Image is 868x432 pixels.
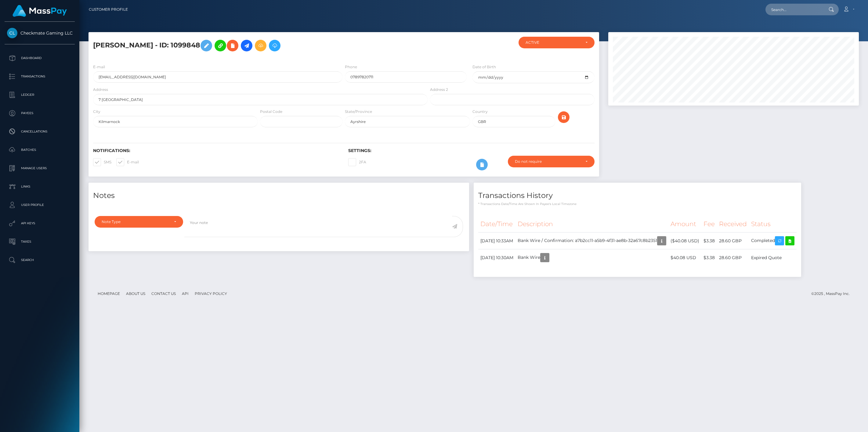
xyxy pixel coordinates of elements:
[701,249,717,266] td: $3.38
[749,233,797,249] td: Completed
[515,249,668,266] td: Bank Wire
[93,37,424,54] h5: [PERSON_NAME] - ID: 1099848
[93,87,108,92] label: Address
[701,216,717,233] th: Fee
[5,50,75,66] a: Dashboard
[515,159,580,164] div: Do not require
[478,216,515,233] th: Date/Time
[515,233,668,249] td: Bank Wire / Confirmation: a7b2cc11-a5b9-4f31-ae8b-32a67c8b2351
[765,4,823,15] input: Search...
[7,28,17,38] img: Checkmate Gaming LLC
[149,289,178,298] a: Contact Us
[472,64,496,70] label: Date of Birth
[478,190,797,201] h4: Transactions History
[668,216,701,233] th: Amount
[7,237,72,246] p: Taxes
[5,87,75,102] a: Ledger
[89,3,128,16] a: Customer Profile
[5,216,75,231] a: API Keys
[95,216,183,228] button: Note Type
[717,233,749,249] td: 28.60 GBP
[508,156,595,167] button: Do not require
[515,216,668,233] th: Description
[7,255,72,265] p: Search
[7,200,72,210] p: User Profile
[7,164,72,173] p: Manage Users
[192,289,230,298] a: Privacy Policy
[7,109,72,118] p: Payees
[116,158,139,166] label: E-mail
[811,290,854,297] div: © 2025 , MassPay Inc.
[5,142,75,158] a: Batches
[124,289,148,298] a: About Us
[5,252,75,268] a: Search
[717,216,749,233] th: Received
[478,233,515,249] td: [DATE] 10:33AM
[701,233,717,249] td: $3.38
[7,54,72,63] p: Dashboard
[93,64,105,70] label: E-mail
[260,109,282,114] label: Postal Code
[5,124,75,139] a: Cancellations
[430,87,448,92] label: Address 2
[5,161,75,176] a: Manage Users
[7,127,72,136] p: Cancellations
[93,190,465,201] h4: Notes
[5,234,75,249] a: Taxes
[717,249,749,266] td: 28.60 GBP
[7,145,72,155] p: Batches
[102,219,169,224] div: Note Type
[345,64,357,70] label: Phone
[95,289,122,298] a: Homepage
[348,148,594,153] h6: Settings:
[668,249,701,266] td: $40.08 USD
[93,109,100,114] label: City
[348,158,366,166] label: 2FA
[7,182,72,191] p: Links
[5,197,75,213] a: User Profile
[13,5,67,17] img: MassPay Logo
[5,69,75,84] a: Transactions
[5,30,75,36] span: Checkmate Gaming LLC
[345,109,372,114] label: State/Province
[7,72,72,81] p: Transactions
[179,289,191,298] a: API
[7,90,72,99] p: Ledger
[7,219,72,228] p: API Keys
[472,109,488,114] label: Country
[5,106,75,121] a: Payees
[241,40,252,51] a: Initiate Payout
[478,202,797,206] p: * Transactions date/time are shown in payee's local timezone
[526,40,580,45] div: ACTIVE
[93,158,111,166] label: SMS
[93,148,339,153] h6: Notifications:
[749,216,797,233] th: Status
[478,249,515,266] td: [DATE] 10:30AM
[668,233,701,249] td: ($40.08 USD)
[5,179,75,194] a: Links
[749,249,797,266] td: Expired Quote
[519,37,595,48] button: ACTIVE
